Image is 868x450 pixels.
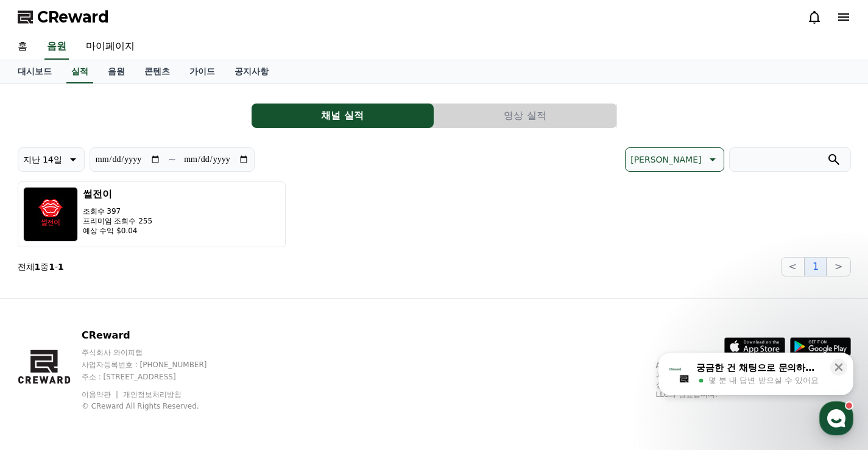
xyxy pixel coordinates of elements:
h3: 썰전이 [83,187,153,202]
span: 홈 [38,367,46,377]
a: 채널 실적 [252,104,434,128]
p: CReward [82,328,230,343]
a: CReward [18,7,109,27]
p: 프리미엄 조회수 255 [83,216,153,226]
p: 주식회사 와이피랩 [82,348,230,357]
a: 대시보드 [8,60,62,83]
p: © CReward All Rights Reserved. [82,401,230,411]
a: 마이페이지 [76,34,144,60]
p: App Store, iCloud, iCloud Drive 및 iTunes Store는 미국과 그 밖의 나라 및 지역에서 등록된 Apple Inc.의 서비스 상표입니다. Goo... [656,360,851,399]
p: 전체 중 - [18,261,64,273]
p: 사업자등록번호 : [PHONE_NUMBER] [82,360,230,370]
img: 썰전이 [23,187,78,242]
a: 이용약관 [82,390,120,399]
p: 지난 14일 [23,151,62,168]
p: 조회수 397 [83,206,153,216]
strong: 1 [49,262,55,272]
span: CReward [37,7,109,27]
a: 개인정보처리방침 [123,390,182,399]
button: 지난 14일 [18,147,85,172]
a: 홈 [4,349,80,379]
button: > [827,257,850,276]
a: 가이드 [180,60,225,83]
p: ~ [168,152,176,167]
button: 1 [805,257,827,276]
a: 영상 실적 [434,104,617,128]
a: 대화 [80,349,157,379]
span: 대화 [111,368,126,378]
a: 콘텐츠 [135,60,180,83]
a: 실적 [66,60,93,83]
a: 공지사항 [225,60,278,83]
p: 예상 수익 $0.04 [83,226,153,236]
p: [PERSON_NAME] [630,151,701,168]
button: 채널 실적 [252,104,434,128]
button: 썰전이 조회수 397 프리미엄 조회수 255 예상 수익 $0.04 [18,181,286,247]
a: 홈 [8,34,37,60]
p: 주소 : [STREET_ADDRESS] [82,372,230,382]
button: [PERSON_NAME] [625,147,724,172]
button: < [781,257,805,276]
a: 설정 [157,349,234,379]
span: 설정 [188,367,203,377]
strong: 1 [35,262,41,272]
button: 영상 실적 [434,104,616,128]
strong: 1 [58,262,64,272]
a: 음원 [44,34,69,60]
a: 음원 [98,60,135,83]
